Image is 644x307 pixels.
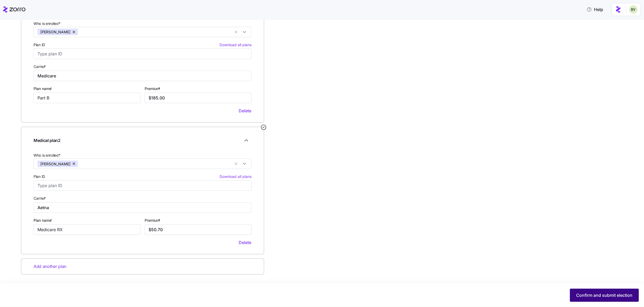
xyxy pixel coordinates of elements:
span: Confirm and submit election [576,292,632,298]
span: Who is enrolled* [34,21,61,26]
span: Plan ID [34,174,45,179]
button: Help [582,4,607,15]
label: Plan name [34,86,53,92]
span: Delete [239,108,251,114]
input: Carrier [34,71,252,81]
span: [PERSON_NAME] [40,29,70,35]
span: Help [587,6,603,13]
label: Premium [145,218,161,223]
button: Delete [238,239,252,246]
span: [PERSON_NAME] [40,161,70,167]
span: Delete [239,239,251,246]
input: Carrier [34,202,252,213]
button: Delete [238,107,252,114]
input: Plan name [34,93,140,103]
input: Plan name [34,224,140,235]
span: Download all plans [220,174,252,179]
label: Premium [145,86,161,92]
span: Medical plan 2 [34,137,61,144]
span: Download all plans [220,42,252,47]
button: Plan ID [220,42,252,47]
button: Plan ID [220,174,252,179]
button: Confirm and submit election [570,289,639,302]
input: Type plan ID [34,180,252,191]
svg: Collapse employee form [243,137,249,144]
span: Add another plan [34,263,66,270]
span: Plan ID [34,42,45,47]
input: $ [145,93,252,103]
input: $ [145,224,252,235]
label: Plan name [34,218,53,223]
input: Type plan ID [34,49,252,59]
span: Who is enrolled* [34,153,61,158]
label: Carrier [34,195,47,201]
img: 676487ef2089eb4995defdc85707b4f5 [629,5,637,14]
svg: Checkmark [260,124,267,130]
label: Carrier [34,64,47,70]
